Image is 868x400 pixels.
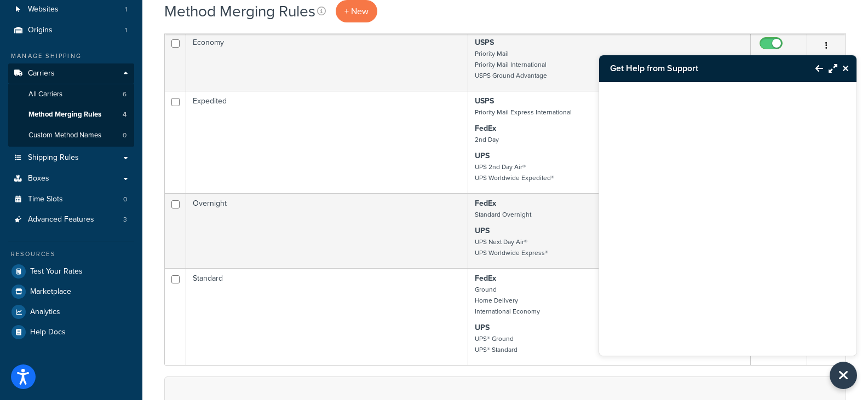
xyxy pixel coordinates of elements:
button: Back to Resource Center [804,56,823,81]
span: Marketplace [30,287,71,297]
button: Close Resource Center [837,62,856,75]
span: 0 [123,131,127,140]
iframe: Chat Widget [599,82,856,356]
button: Close Resource Center [830,362,857,389]
span: Test Your Rates [30,267,83,276]
a: Method Merging Rules 4 [8,105,134,125]
span: Websites [28,5,59,14]
span: Boxes [28,174,49,183]
small: Standard Overnight [475,210,531,219]
strong: FedEx [475,273,496,284]
td: Expedited [186,91,468,193]
div: Resources [8,250,134,259]
h1: Method Merging Rules [164,1,315,22]
h3: Get Help from Support [599,55,804,82]
span: Carriers [28,69,55,78]
strong: FedEx [475,198,496,209]
a: Custom Method Names 0 [8,125,134,146]
li: Method Merging Rules [8,105,134,125]
span: + New [344,5,369,18]
td: Overnight [186,193,468,268]
li: Advanced Features [8,210,134,230]
span: 4 [123,110,127,119]
a: All Carriers 6 [8,84,134,105]
span: All Carriers [28,90,62,99]
small: UPS® Ground UPS® Standard [475,334,518,355]
a: Advanced Features 3 [8,210,134,230]
li: Carriers [8,63,134,147]
td: Economy [186,32,468,91]
strong: UPS [475,150,490,161]
li: Origins [8,20,134,40]
small: Priority Mail Priority Mail International USPS Ground Advantage [475,49,547,80]
small: Ground Home Delivery International Economy [475,285,540,316]
span: Advanced Features [28,215,94,224]
span: Analytics [30,308,60,317]
small: Priority Mail Express International [475,107,572,117]
a: Help Docs [8,322,134,342]
span: 6 [123,90,127,99]
td: Standard [186,268,468,365]
span: Origins [28,26,53,35]
a: Boxes [8,169,134,189]
span: 3 [123,215,127,224]
a: Shipping Rules [8,148,134,168]
strong: FedEx [475,123,496,134]
span: Time Slots [28,195,63,204]
strong: UPS [475,322,490,333]
button: Maximize Resource Center [823,56,837,81]
a: Time Slots 0 [8,189,134,210]
small: UPS 2nd Day Air® UPS Worldwide Expedited® [475,162,554,183]
span: Shipping Rules [28,153,79,163]
small: 2nd Day [475,135,499,144]
a: Origins 1 [8,20,134,40]
span: 1 [125,26,127,35]
a: Test Your Rates [8,262,134,281]
span: Custom Method Names [28,131,101,140]
span: Help Docs [30,328,66,337]
li: Custom Method Names [8,125,134,146]
a: Analytics [8,302,134,322]
strong: USPS [475,37,494,48]
small: UPS Next Day Air® UPS Worldwide Express® [475,237,548,258]
strong: UPS [475,225,490,236]
span: 1 [125,5,127,14]
li: All Carriers [8,84,134,105]
strong: USPS [475,95,494,107]
div: Manage Shipping [8,51,134,61]
li: Time Slots [8,189,134,210]
span: 0 [123,195,127,204]
a: Carriers [8,63,134,84]
a: Marketplace [8,282,134,302]
span: Method Merging Rules [28,110,101,119]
